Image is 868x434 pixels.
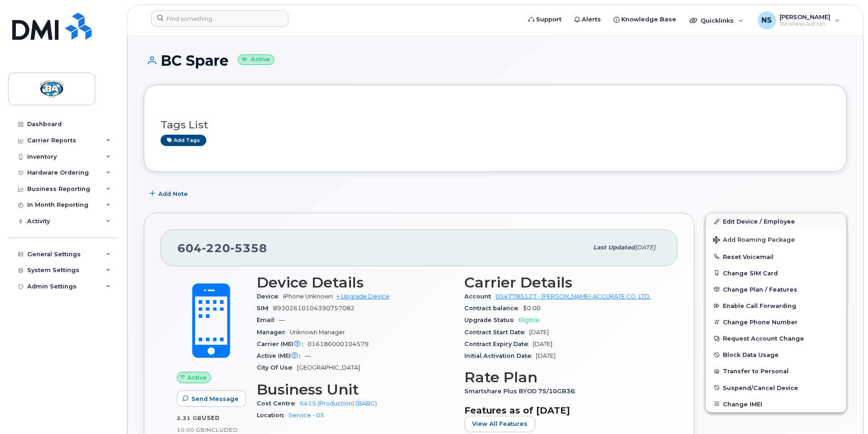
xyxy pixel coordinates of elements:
[297,364,360,371] span: [GEOGRAPHIC_DATA]
[523,305,541,312] span: $0.00
[464,341,533,347] span: Contract Expiry Date
[706,314,846,330] button: Change Phone Number
[706,396,846,412] button: Change IMEI
[202,241,230,255] span: 220
[706,297,846,314] button: Enable Call Forwarding
[307,341,369,347] span: 016186000104579
[230,241,267,255] span: 5358
[144,185,195,202] button: Add Note
[706,363,846,379] button: Transfer to Personal
[305,352,311,359] span: —
[257,341,307,347] span: Carrier IMEI
[706,380,846,396] button: Suspend/Cancel Device
[464,293,496,300] span: Account
[706,230,846,249] button: Add Roaming Package
[177,241,267,255] span: 604
[464,416,535,432] button: View All Features
[472,419,527,428] span: View All Features
[283,293,333,300] span: iPhone Unknown
[257,329,290,336] span: Manager
[238,54,274,65] small: Active
[257,364,297,371] span: City Of Use
[706,346,846,363] button: Block Data Usage
[713,236,795,245] span: Add Roaming Package
[529,329,549,336] span: [DATE]
[635,244,655,251] span: [DATE]
[191,395,239,403] span: Send Message
[257,381,454,398] h3: Business Unit
[257,352,305,359] span: Active IMEI
[273,305,355,312] span: 89302610104390757082
[300,400,377,407] a: 6415 (Production) (BABC)
[161,135,206,146] a: Add tags
[464,274,661,291] h3: Carrier Details
[336,293,390,300] a: + Upgrade Device
[593,244,635,251] span: Last updated
[177,390,246,407] button: Send Message
[144,53,847,68] h1: BC Spare
[290,329,345,336] span: Unknown Manager
[202,414,220,421] span: used
[706,330,846,346] button: Request Account Change
[158,190,188,198] span: Add Note
[496,293,651,300] a: 0547785127 - [PERSON_NAME]-ACCURATE CO. LTD.
[518,317,540,323] span: Eligible
[706,213,846,229] a: Edit Device / Employee
[464,405,661,416] h3: Features as of [DATE]
[723,286,797,293] span: Change Plan / Features
[161,119,830,131] h3: Tags List
[464,317,518,323] span: Upgrade Status
[533,341,552,347] span: [DATE]
[279,317,285,323] span: —
[257,293,283,300] span: Device
[464,352,536,359] span: Initial Activation Date
[257,274,454,291] h3: Device Details
[723,302,796,309] span: Enable Call Forwarding
[177,415,202,421] span: 2.31 GB
[257,305,273,312] span: SIM
[177,427,205,433] span: 10.00 GB
[288,412,324,419] a: Service - 05
[464,329,529,336] span: Contract Start Date
[464,369,661,385] h3: Rate Plan
[257,412,288,419] span: Location
[187,373,207,382] span: Active
[257,400,300,407] span: Cost Centre
[536,352,556,359] span: [DATE]
[257,317,279,323] span: Email
[464,388,580,395] span: Smartshare Plus BYOD 75/10GB36
[464,305,523,312] span: Contract balance
[706,265,846,281] button: Change SIM Card
[723,384,798,391] span: Suspend/Cancel Device
[706,249,846,265] button: Reset Voicemail
[706,281,846,297] button: Change Plan / Features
